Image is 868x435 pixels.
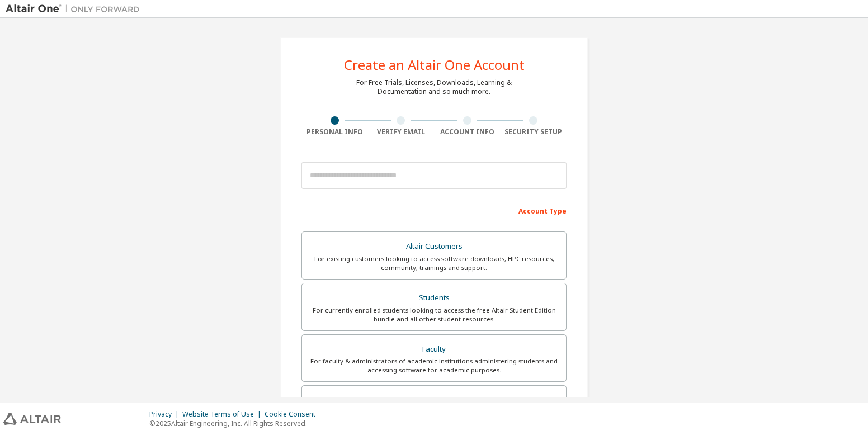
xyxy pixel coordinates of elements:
div: For faculty & administrators of academic institutions administering students and accessing softwa... [309,357,559,375]
div: Altair Customers [309,239,559,254]
div: Create an Altair One Account [344,58,525,72]
div: For Free Trials, Licenses, Downloads, Learning & Documentation and so much more. [356,78,512,96]
div: For currently enrolled students looking to access the free Altair Student Edition bundle and all ... [309,306,559,324]
div: Faculty [309,342,559,357]
img: altair_logo.svg [3,413,61,425]
div: Everyone else [309,393,559,408]
div: Cookie Consent [265,410,322,419]
div: Privacy [149,410,182,419]
div: Security Setup [501,127,567,136]
div: Verify Email [368,127,435,136]
div: Students [309,290,559,306]
div: Website Terms of Use [182,410,265,419]
div: Personal Info [301,127,368,136]
div: Account Type [301,201,567,219]
div: Account Info [434,127,501,136]
p: © 2025 Altair Engineering, Inc. All Rights Reserved. [149,419,322,428]
div: For existing customers looking to access software downloads, HPC resources, community, trainings ... [309,254,559,272]
img: Altair One [6,3,145,15]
